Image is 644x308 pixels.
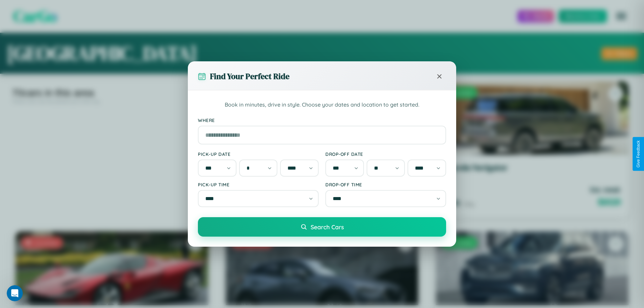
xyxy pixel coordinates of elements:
[198,151,319,157] label: Pick-up Date
[198,101,446,109] p: Book in minutes, drive in style. Choose your dates and location to get started.
[325,151,446,157] label: Drop-off Date
[198,182,319,187] label: Pick-up Time
[311,223,344,231] span: Search Cars
[198,217,446,237] button: Search Cars
[210,71,289,82] h3: Find Your Perfect Ride
[198,117,446,123] label: Where
[325,182,446,187] label: Drop-off Time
